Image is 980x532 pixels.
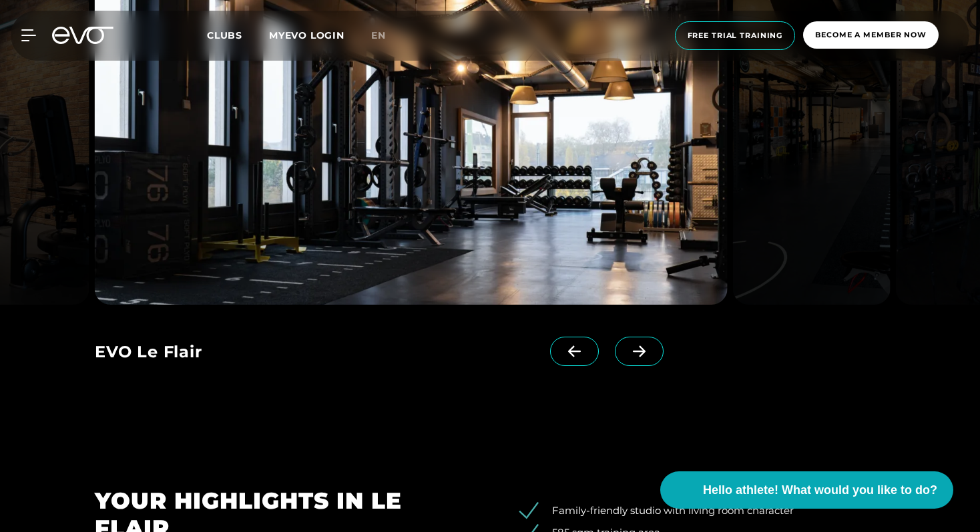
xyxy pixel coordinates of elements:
[703,483,937,497] font: Hello athlete! What would you like to do?
[269,29,344,41] a: MYEVO LOGIN
[371,28,402,43] a: en
[552,504,794,517] font: Family-friendly studio with living room character
[207,29,269,41] a: Clubs
[799,21,943,50] a: Become a member now
[815,30,927,39] font: Become a member now
[660,471,953,509] button: Hello athlete! What would you like to do?
[688,31,783,40] font: Free trial training
[371,29,386,41] font: en
[671,21,800,50] a: Free trial training
[207,29,242,41] font: Clubs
